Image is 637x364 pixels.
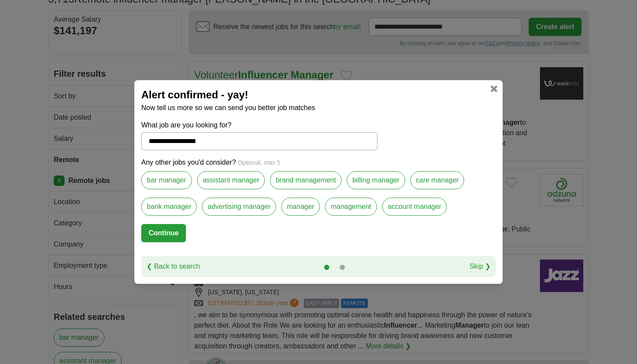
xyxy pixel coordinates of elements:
[347,171,405,189] label: billing manager
[281,198,320,216] label: manager
[141,157,496,168] p: Any other jobs you'd consider?
[270,171,341,189] label: brand management
[141,87,496,103] h2: Alert confirmed - yay!
[141,198,197,216] label: bank manager
[146,261,200,272] a: ❮ Back to search
[141,224,186,242] button: Continue
[410,171,465,189] label: care manager
[197,171,265,189] label: assistant manager
[202,198,276,216] label: advertising manager
[141,171,192,189] label: bar manager
[325,198,377,216] label: management
[469,261,491,272] a: Skip ❯
[238,159,280,166] span: Optional, max 5
[141,120,377,130] label: What job are you looking for?
[141,103,496,113] p: Now tell us more so we can send you better job matches
[382,198,447,216] label: account manager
